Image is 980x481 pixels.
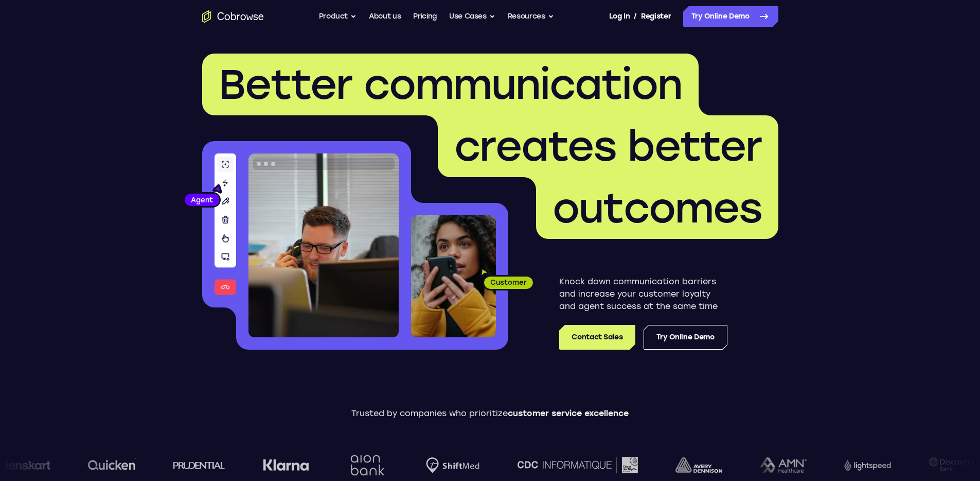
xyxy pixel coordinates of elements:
a: About us [369,6,401,27]
img: avery-dennison [675,457,722,473]
button: Use Cases [449,6,495,27]
span: Better communication [219,60,682,109]
span: outcomes [553,183,762,233]
p: Knock down communication barriers and increase your customer loyalty and agent success at the sam... [559,276,727,313]
img: AMN Healthcare [759,457,806,473]
img: Shiftmed [425,457,479,473]
a: Try Online Demo [683,6,778,27]
a: Register [641,6,671,27]
a: Pricing [413,6,437,27]
img: A customer support agent talking on the phone [248,153,399,337]
img: prudential [173,461,225,469]
span: creates better [454,122,762,171]
a: Contact Sales [559,325,635,350]
img: CDC Informatique [517,457,637,473]
a: Log In [609,6,630,27]
span: customer service excellence [508,408,629,418]
button: Product [319,6,357,27]
span: / [634,10,637,23]
a: Go to the home page [202,10,264,23]
img: A customer holding their phone [411,215,496,337]
img: Klarna [262,459,309,471]
a: Try Online Demo [644,325,727,350]
button: Resources [508,6,554,27]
